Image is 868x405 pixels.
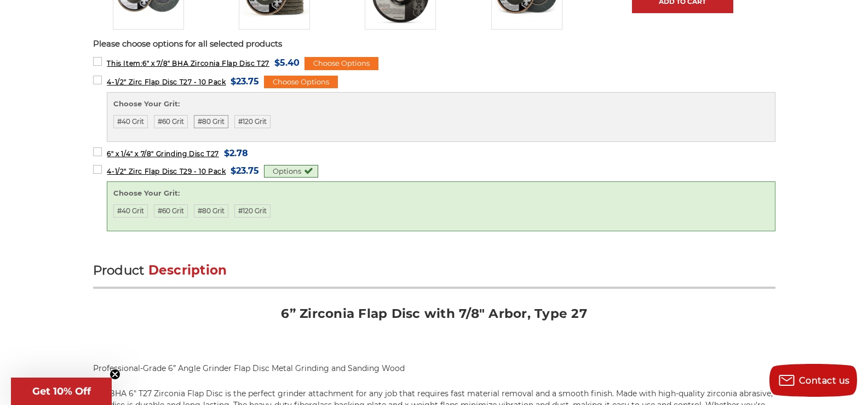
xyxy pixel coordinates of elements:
span: 4-1/2" Zirc Flap Disc T27 - 10 Pack [107,78,226,86]
span: $23.75 [231,163,259,178]
label: Choose Your Grit: [113,188,769,199]
div: Options [264,165,318,178]
p: Professional-Grade 6” Angle Grinder Flap Disc Metal Grinding and Sanding Wood [93,363,775,374]
span: 6" x 7/8" BHA Zirconia Flap Disc T27 [107,59,269,67]
div: Choose Options [264,76,338,89]
span: $2.78 [224,146,248,161]
span: Product [93,263,145,278]
button: Contact us [769,364,857,397]
span: $5.40 [274,55,300,70]
span: 4-1/2" Zirc Flap Disc T29 - 10 Pack [107,167,226,175]
div: Choose Options [304,57,378,70]
p: Please choose options for all selected products [93,38,775,50]
span: Description [148,263,227,278]
span: 6" x 1/4" x 7/8" Grinding Disc T27 [107,150,219,158]
h2: 6” Zirconia Flap Disc with 7/8" Arbor, Type 27 [93,305,775,346]
div: Get 10% OffClose teaser [11,378,112,405]
button: Close teaser [110,369,120,380]
span: Get 10% Off [32,385,91,397]
strong: This Item: [107,59,142,67]
span: $23.75 [231,74,259,89]
span: Contact us [799,375,850,386]
label: Choose Your Grit: [113,99,769,110]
